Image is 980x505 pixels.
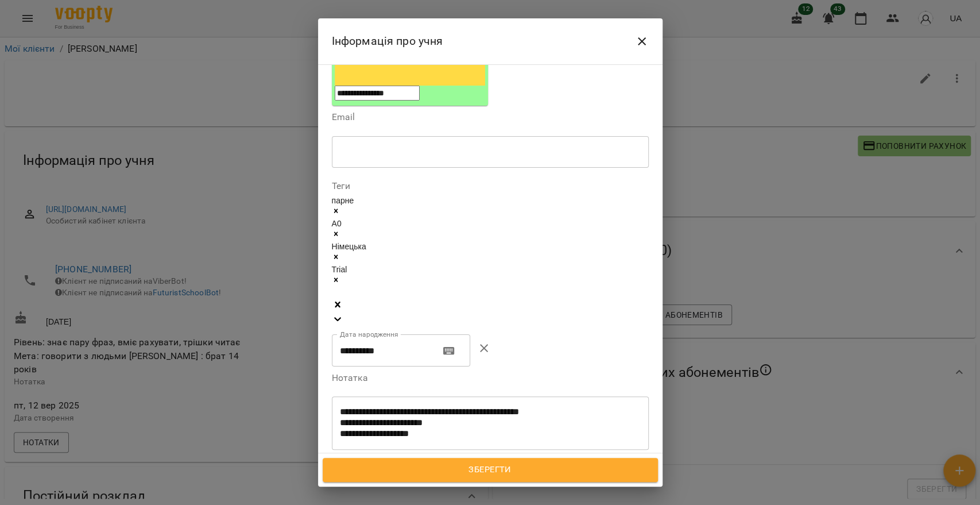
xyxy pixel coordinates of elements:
div: Trial [332,264,649,275]
label: Email [332,113,649,122]
button: Close [628,28,656,55]
label: Теги [332,182,649,191]
div: А0 [332,218,649,229]
div: парне [332,195,649,206]
label: Нотатка [332,373,649,383]
div: Німецька [332,241,649,252]
button: Зберегти [323,458,658,482]
span: Зберегти [335,462,645,477]
h6: Інформація про учня [332,32,443,50]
